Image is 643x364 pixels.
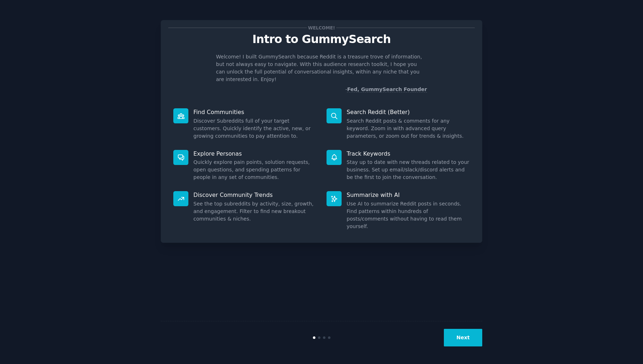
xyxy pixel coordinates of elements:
[168,33,475,46] p: Intro to GummySearch
[347,150,470,157] p: Track Keywords
[193,159,316,181] dd: Quickly explore pain points, solution requests, open questions, and spending patterns for people ...
[347,108,470,116] p: Search Reddit (Better)
[347,86,427,93] a: Fed, GummySearch Founder
[345,86,427,93] div: -
[193,191,316,199] p: Discover Community Trends
[347,117,470,140] dd: Search Reddit posts & comments for any keyword. Zoom in with advanced query parameters, or zoom o...
[347,200,470,230] dd: Use AI to summarize Reddit posts in seconds. Find patterns within hundreds of posts/comments with...
[347,159,470,181] dd: Stay up to date with new threads related to your business. Set up email/slack/discord alerts and ...
[193,108,316,116] p: Find Communities
[193,150,316,157] p: Explore Personas
[347,191,470,199] p: Summarize with AI
[193,200,316,223] dd: See the top subreddits by activity, size, growth, and engagement. Filter to find new breakout com...
[307,24,336,32] span: Welcome!
[216,53,427,83] p: Welcome! I built GummySearch because Reddit is a treasure trove of information, but not always ea...
[444,329,482,346] button: Next
[193,117,316,140] dd: Discover Subreddits full of your target customers. Quickly identify the active, new, or growing c...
